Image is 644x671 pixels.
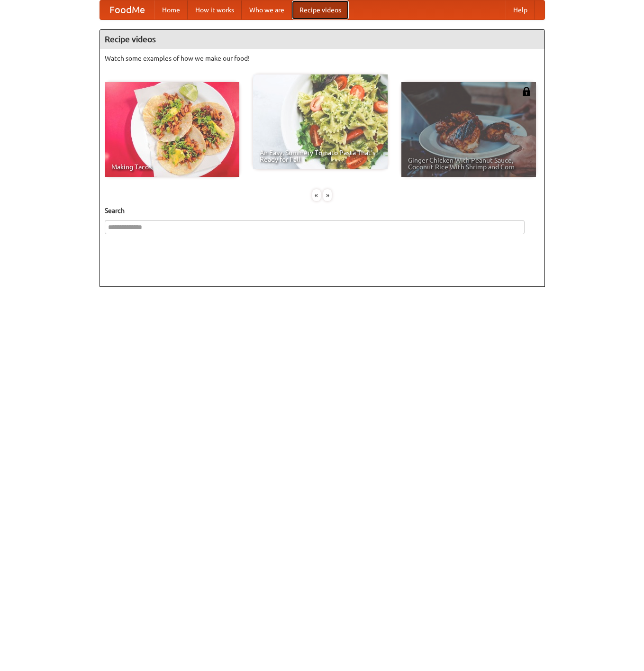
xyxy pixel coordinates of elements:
span: Making Tacos [111,164,233,170]
a: Home [154,0,188,19]
a: Making Tacos [105,82,239,177]
div: « [312,189,321,201]
a: Recipe videos [292,0,349,19]
span: An Easy, Summery Tomato Pasta That's Ready for Fall [260,149,381,163]
h4: Recipe videos [100,30,544,49]
a: How it works [188,0,242,19]
img: 483408.png [522,87,531,96]
div: » [323,189,332,201]
a: FoodMe [100,0,154,19]
p: Watch some examples of how we make our food! [105,54,540,63]
h5: Search [105,206,540,215]
a: Help [506,0,535,19]
a: Who we are [242,0,292,19]
a: An Easy, Summery Tomato Pasta That's Ready for Fall [253,74,388,169]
